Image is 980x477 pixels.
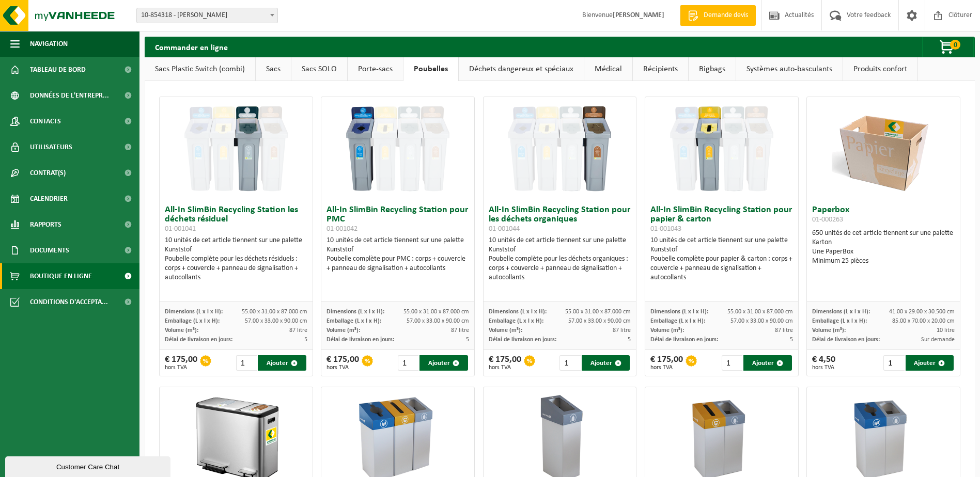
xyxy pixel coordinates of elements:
[419,355,468,371] button: Ajouter
[812,355,835,371] div: € 4,50
[165,255,307,282] div: Poubelle complète pour les déchets résiduels : corps + couvercle + panneau de signalisation + aut...
[489,255,631,282] div: Poubelle complète pour les déchets organiques : corps + couvercle + panneau de signalisation + au...
[30,263,92,289] span: Boutique en ligne
[727,309,793,315] span: 55.00 x 31.00 x 87.000 cm
[489,205,631,233] h3: All-In SlimBin Recycling Station pour les déchets organiques
[906,355,954,371] button: Ajouter
[326,205,469,233] h3: All-In SlimBin Recycling Station pour PMC
[184,97,288,200] img: 01-001041
[650,318,705,324] span: Emballage (L x l x H):
[30,108,61,134] span: Contacts
[30,289,108,315] span: Conditions d'accepta...
[565,309,631,315] span: 55.00 x 31.00 x 87.000 cm
[326,327,360,333] span: Volume (m³):
[489,355,521,371] div: € 175,00
[326,364,359,371] span: hors TVA
[582,355,630,371] button: Ajouter
[775,327,793,333] span: 87 litre
[165,205,307,233] h3: All-In SlimBin Recycling Station les déchets résiduel
[398,355,418,371] input: 1
[30,57,86,83] span: Tableau de bord
[843,57,917,81] a: Produits confort
[5,454,173,477] iframe: chat widget
[889,309,955,315] span: 41.00 x 29.00 x 30.500 cm
[137,8,277,23] span: 10-854318 - ELIA BRESSOUX - BRESSOUX
[812,205,955,226] h3: Paperbox
[489,337,556,343] span: Délai de livraison en jours:
[812,216,843,224] span: 01-000263
[650,337,718,343] span: Délai de livraison en jours:
[489,236,631,282] div: 10 unités de cet article tiennent sur une palette
[743,355,791,371] button: Ajouter
[165,355,197,371] div: € 175,00
[136,8,278,23] span: 10-854318 - ELIA BRESSOUX - BRESSOUX
[736,57,843,81] a: Systèmes auto-basculants
[30,160,66,186] span: Contrat(s)
[489,225,520,233] span: 01-001044
[650,245,793,255] div: Kunststof
[165,327,198,333] span: Volume (m³):
[165,337,232,343] span: Délai de livraison en jours:
[650,364,683,371] span: hors TVA
[30,237,69,263] span: Documents
[812,337,880,343] span: Délai de livraison en jours:
[145,57,255,81] a: Sacs Plastic Switch (combi)
[30,134,72,160] span: Utilisateurs
[451,327,469,333] span: 87 litre
[722,355,742,371] input: 1
[403,309,469,315] span: 55.00 x 31.00 x 87.000 cm
[326,245,469,255] div: Kunststof
[730,318,793,324] span: 57.00 x 33.00 x 90.00 cm
[921,337,955,343] span: Sur demande
[326,309,384,315] span: Dimensions (L x l x H):
[628,337,631,343] span: 5
[508,97,611,200] img: 01-001044
[650,205,793,233] h3: All-In SlimBin Recycling Station pour papier & carton
[650,255,793,282] div: Poubelle complète pour papier & carton : corps + couvercle + panneau de signalisation + autocollants
[258,355,306,371] button: Ajouter
[812,238,955,247] div: Karton
[650,309,708,315] span: Dimensions (L x l x H):
[832,97,935,200] img: 01-000263
[403,57,458,81] a: Poubelles
[568,318,631,324] span: 57.00 x 33.00 x 90.00 cm
[584,57,632,81] a: Médical
[291,57,347,81] a: Sacs SOLO
[489,309,547,315] span: Dimensions (L x l x H):
[812,327,846,333] span: Volume (m³):
[922,37,974,57] button: 0
[613,327,631,333] span: 87 litre
[812,229,955,266] div: 650 unités de cet article tiennent sur une palette
[145,37,238,57] h2: Commander en ligne
[680,5,756,26] a: Demande devis
[326,225,357,233] span: 01-001042
[326,236,469,273] div: 10 unités de cet article tiennent sur une palette
[489,318,543,324] span: Emballage (L x l x H):
[883,355,904,371] input: 1
[489,364,521,371] span: hors TVA
[30,186,68,212] span: Calendrier
[459,57,584,81] a: Déchets dangereux et spéciaux
[633,57,688,81] a: Récipients
[304,337,307,343] span: 5
[256,57,291,81] a: Sacs
[559,355,580,371] input: 1
[650,225,681,233] span: 01-001043
[650,236,793,282] div: 10 unités de cet article tiennent sur une palette
[650,327,684,333] span: Volume (m³):
[30,212,61,237] span: Rapports
[937,327,955,333] span: 10 litre
[650,355,683,371] div: € 175,00
[245,318,307,324] span: 57.00 x 33.00 x 90.00 cm
[236,355,257,371] input: 1
[670,97,773,200] img: 01-001043
[165,318,220,324] span: Emballage (L x l x H):
[613,11,664,19] strong: [PERSON_NAME]
[466,337,469,343] span: 5
[689,57,736,81] a: Bigbags
[812,247,955,257] div: Une PaperBox
[326,355,359,371] div: € 175,00
[812,318,867,324] span: Emballage (L x l x H):
[165,225,196,233] span: 01-001041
